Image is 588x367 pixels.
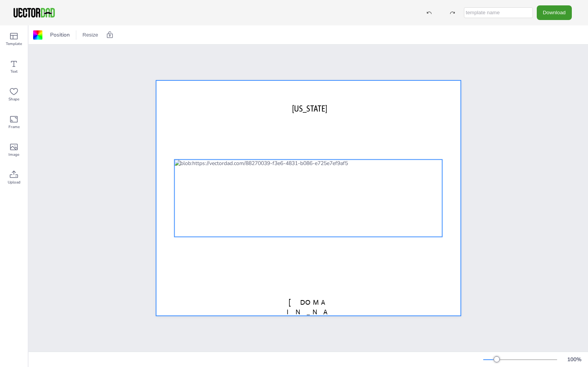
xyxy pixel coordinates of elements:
span: Frame [8,124,20,130]
img: VectorDad-1.png [12,7,56,18]
div: 100 % [565,356,583,363]
input: template name [464,7,533,18]
span: Upload [8,179,20,185]
span: Template [6,41,22,47]
button: Download [537,5,572,20]
span: Shape [8,96,19,102]
button: Resize [79,29,101,41]
span: Image [8,152,19,158]
span: [DOMAIN_NAME] [287,298,330,326]
span: [US_STATE] [292,103,327,113]
span: Text [10,68,18,75]
span: Position [49,31,71,38]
